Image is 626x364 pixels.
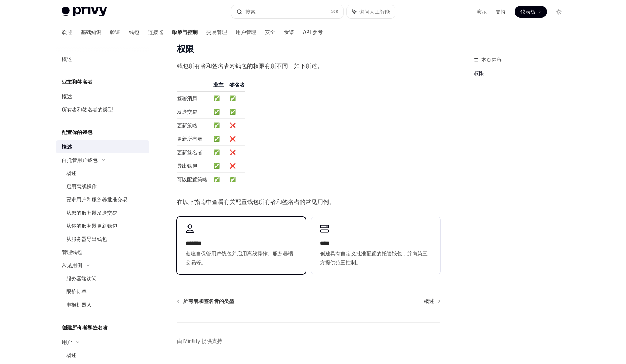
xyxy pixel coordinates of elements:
font: 从服务器导出钱包 [66,236,107,242]
a: 由 Mintlify 提供支持 [177,337,222,345]
font: 本页内容 [481,57,502,63]
font: 权限 [177,43,194,54]
font: 签名者 [229,81,245,88]
font: 概述 [66,352,76,358]
a: 验证 [110,23,120,41]
font: 安全 [265,29,275,35]
font: 从你的服务器更新钱包 [66,223,117,229]
a: 从你的服务器更新钱包 [56,219,149,232]
font: API 参考 [303,29,323,35]
font: ✅ [213,163,220,169]
font: 食谱 [284,29,294,35]
font: 基础知识 [81,29,101,35]
a: 用户管理 [236,23,256,41]
font: 电报机器人 [66,302,92,308]
font: 用户 [62,339,72,345]
font: 服务器端访问 [66,275,97,281]
font: 创建自保管用户钱包并启用离线操作、服务器端交易等。 [186,250,293,265]
font: 管理钱包 [62,249,82,255]
a: 仪表板 [515,6,547,18]
font: 所有者和签名者的类型 [183,298,234,304]
a: 服务器端访问 [56,272,149,285]
a: 交易管理 [206,23,227,41]
font: 限价订单 [66,288,87,295]
button: 询问人工智能 [347,5,395,18]
a: 概述 [56,90,149,103]
font: ✅ [213,136,220,142]
font: 概述 [66,170,76,176]
a: 安全 [265,23,275,41]
a: API 参考 [303,23,323,41]
a: 从服务器导出钱包 [56,232,149,246]
font: ❌ [229,136,236,142]
font: ❌ [229,163,236,169]
a: **** **创建自保管用户钱包并启用离线操作、服务器端交易等。 [177,217,306,274]
font: 连接器 [148,29,163,35]
a: 概述 [424,297,440,305]
font: 概述 [62,56,72,62]
font: ❌ [229,122,236,128]
a: 连接器 [148,23,163,41]
font: ✅ [229,176,236,182]
a: 限价订单 [56,285,149,298]
button: 搜索...⌘K [231,5,343,18]
font: 钱包所有者和签名者对钱包的权限有所不同，如下所述。 [177,62,323,69]
font: 询问人工智能 [359,8,390,15]
font: ✅ [213,95,220,101]
a: 所有者和签名者的类型 [56,103,149,116]
a: ****创建具有自定义批准配置的托管钱包，并向第三方提供范围控制。 [311,217,440,274]
font: 由 Mintlify 提供支持 [177,338,222,344]
font: 权限 [474,70,484,76]
font: 导出钱包 [177,163,197,169]
font: 业主和签名者 [62,79,92,85]
font: 交易管理 [206,29,227,35]
font: 在以下指南中查看有关配置钱包所有者和签名者的常见用例。 [177,198,335,205]
a: 支持 [496,8,506,15]
font: ✅ [213,109,220,115]
a: 演示 [477,8,487,15]
font: 更新签名者 [177,149,202,155]
font: 政策与控制 [172,29,198,35]
font: 业主 [213,81,224,88]
font: 签署消息 [177,95,197,101]
font: 演示 [477,8,487,15]
font: 更新所有者 [177,136,202,142]
a: 从您的服务器发送交易 [56,206,149,219]
font: ✅ [229,109,236,115]
a: 概述 [56,140,149,153]
font: 概述 [424,298,434,304]
font: ✅ [213,149,220,155]
font: 创建具有自定义批准配置的托管钱包，并向第三方提供范围控制。 [320,250,428,265]
font: 自托管用户钱包 [62,157,98,163]
img: 灯光标志 [62,7,107,17]
font: 发送交易 [177,109,197,115]
a: 食谱 [284,23,294,41]
a: 概述 [56,167,149,180]
a: 所有者和签名者的类型 [178,297,234,305]
font: 所有者和签名者的类型 [62,106,113,113]
a: 权限 [474,67,570,79]
font: 钱包 [129,29,139,35]
a: 欢迎 [62,23,72,41]
font: 欢迎 [62,29,72,35]
font: 创建所有者和签名者 [62,324,108,330]
font: ✅ [229,95,236,101]
a: 电报机器人 [56,298,149,311]
a: 政策与控制 [172,23,198,41]
a: 概述 [56,53,149,66]
font: 仪表板 [520,8,536,15]
font: 概述 [62,93,72,99]
font: 概述 [62,144,72,150]
font: K [335,9,339,14]
font: 用户管理 [236,29,256,35]
a: 钱包 [129,23,139,41]
font: 配置你的钱包 [62,129,92,135]
font: ✅ [213,122,220,128]
button: 切换暗模式 [553,6,565,18]
font: 验证 [110,29,120,35]
font: 常见用例 [62,262,82,268]
font: ⌘ [331,9,335,14]
font: ❌ [229,149,236,155]
a: 概述 [56,349,149,362]
font: ✅ [213,176,220,182]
